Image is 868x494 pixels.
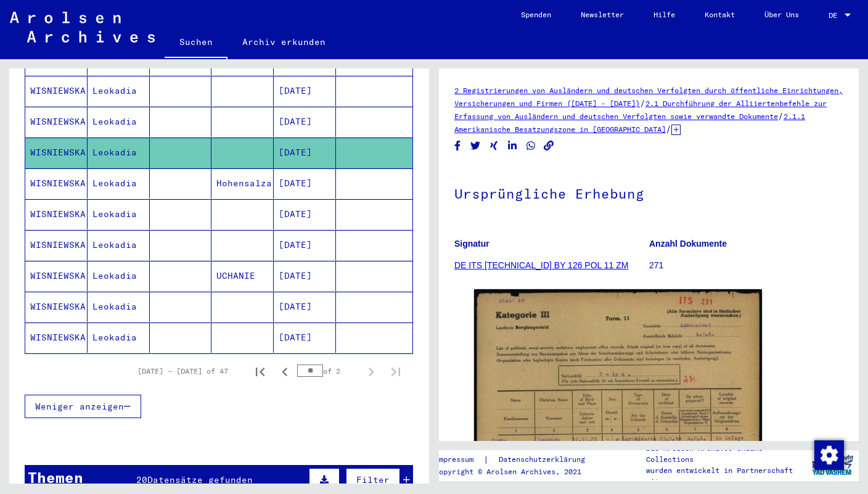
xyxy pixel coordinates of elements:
[88,107,150,137] mat-cell: Leokadia
[88,292,150,322] mat-cell: Leokadia
[274,138,336,168] mat-cell: [DATE]
[88,230,150,260] mat-cell: Leokadia
[227,27,340,57] a: Archiv erkunden
[88,138,150,168] mat-cell: Leokadia
[274,323,336,353] mat-cell: [DATE]
[649,239,727,249] b: Anzahl Dokumente
[435,453,483,466] a: Impressum
[778,110,784,121] span: /
[383,359,408,384] button: Last page
[25,199,88,229] mat-cell: WISNIEWSKA
[88,168,150,199] mat-cell: Leokadia
[666,123,671,134] span: /
[542,138,555,154] button: Copy link
[297,365,359,377] div: of 2
[506,138,519,154] button: Share on LinkedIn
[356,474,390,485] span: Filter
[454,86,843,108] a: 2 Registrierungen von Ausländern und deutschen Verfolgten durch öffentliche Einrichtungen, Versic...
[25,292,88,322] mat-cell: WISNIEWSKA
[28,466,83,488] div: Themen
[274,76,336,106] mat-cell: [DATE]
[454,260,628,270] a: DE ITS [TECHNICAL_ID] BY 126 POL 11 ZM
[274,261,336,291] mat-cell: [DATE]
[829,11,842,20] span: DE
[274,292,336,322] mat-cell: [DATE]
[147,474,253,485] span: Datensätze gefunden
[646,465,806,487] p: wurden entwickelt in Partnerschaft mit
[451,138,464,154] button: Share on Facebook
[25,76,88,106] mat-cell: WISNIEWSKA
[88,76,150,106] mat-cell: Leokadia
[25,107,88,137] mat-cell: WISNIEWSKA
[88,261,150,291] mat-cell: Leokadia
[649,259,843,272] p: 271
[435,466,600,477] p: Copyright © Arolsen Archives, 2021
[88,199,150,229] mat-cell: Leokadia
[454,239,489,249] b: Signatur
[814,440,844,470] img: Zustimmung ändern
[136,474,147,485] span: 20
[469,138,482,154] button: Share on Twitter
[10,12,155,43] img: Arolsen_neg.svg
[809,450,856,480] img: yv_logo.png
[211,168,274,199] mat-cell: Hohensalza
[35,401,124,412] span: Weniger anzeigen
[274,199,336,229] mat-cell: [DATE]
[25,168,88,199] mat-cell: WISNIEWSKA
[359,359,383,384] button: Next page
[640,97,645,109] span: /
[25,230,88,260] mat-cell: WISNIEWSKA
[274,168,336,199] mat-cell: [DATE]
[25,323,88,353] mat-cell: WISNIEWSKA
[274,107,336,137] mat-cell: [DATE]
[489,453,600,466] a: Datenschutzerklärung
[211,261,274,291] mat-cell: UCHANIE
[346,468,400,492] button: Filter
[272,359,297,384] button: Previous page
[25,395,141,418] button: Weniger anzeigen
[646,443,806,465] p: Die Arolsen Archives Online-Collections
[274,230,336,260] mat-cell: [DATE]
[454,165,843,220] h1: Ursprüngliche Erhebung
[488,138,501,154] button: Share on Xing
[25,261,88,291] mat-cell: WISNIEWSKA
[814,440,843,469] div: Zustimmung ändern
[165,27,227,59] a: Suchen
[525,138,538,154] button: Share on WhatsApp
[25,138,88,168] mat-cell: WISNIEWSKA
[248,359,272,384] button: First page
[88,323,150,353] mat-cell: Leokadia
[137,366,228,377] div: [DATE] – [DATE] of 47
[435,453,600,466] div: |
